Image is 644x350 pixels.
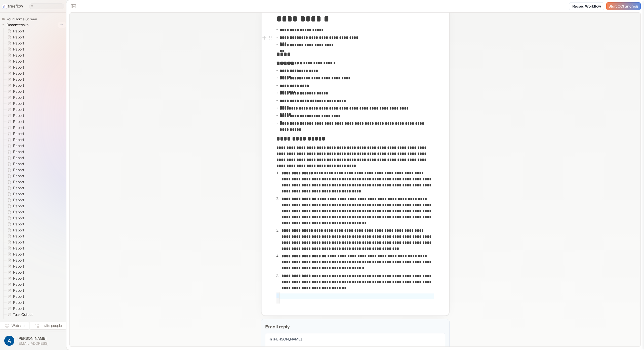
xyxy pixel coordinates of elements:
span: Report [12,185,26,190]
span: Your Home Screen [6,17,38,22]
span: Report [12,300,26,305]
span: Report [12,35,26,40]
span: Report [12,149,26,154]
a: Report [4,161,26,167]
a: Report [4,113,26,119]
a: Report [4,227,26,233]
a: Report [4,119,26,125]
span: Report [12,252,26,257]
p: Hi [PERSON_NAME], [268,336,442,342]
a: Report [4,263,26,269]
a: Report [4,101,26,107]
a: Report [4,76,26,82]
span: Report [12,167,26,172]
span: Report [12,29,26,34]
a: Report [4,167,26,173]
a: Report [4,52,26,58]
a: Report [4,155,26,161]
a: Report [4,233,26,239]
span: Report [12,191,26,196]
span: Report [12,53,26,58]
a: Report [4,191,26,197]
a: Report [4,179,26,185]
span: Report [12,125,26,130]
a: Report [4,251,26,257]
a: Report [4,149,26,155]
a: Report [4,245,26,251]
a: Report [4,209,26,215]
span: Report [12,234,26,239]
a: Report [4,82,26,88]
a: Report [4,125,26,131]
span: Report [12,101,26,106]
a: Record Workflow [569,2,604,10]
span: Report [12,143,26,148]
span: Report [12,222,26,227]
span: Task Output [12,312,34,317]
a: Report [4,293,26,299]
a: Report [4,34,26,40]
a: Report [4,107,26,113]
a: Report [4,269,26,275]
a: Report [4,94,26,101]
span: Report [12,41,26,46]
span: Report [12,89,26,94]
a: Report [4,40,26,46]
span: Report [12,216,26,221]
span: Report [12,47,26,52]
span: Task Output [12,318,34,323]
button: Recent tasks [2,22,30,28]
a: Report [4,239,26,245]
span: Report [12,83,26,88]
span: Report [12,228,26,233]
span: Report [12,161,26,166]
span: Report [12,306,26,311]
a: Task Output [4,312,35,318]
a: Report [4,215,26,221]
a: Report [4,281,26,287]
span: Recent tasks [6,22,30,27]
a: Report [4,221,26,227]
span: Report [12,294,26,299]
span: Report [12,59,26,64]
span: Report [12,282,26,287]
a: Report [4,64,26,70]
a: Your Home Screen [2,17,39,22]
span: Start COI analysis [609,4,638,9]
p: freeflow [8,3,23,9]
a: Report [4,306,26,312]
a: Report [4,275,26,281]
span: Report [12,95,26,100]
span: Report [12,137,26,142]
span: Report [12,246,26,251]
a: Report [4,131,26,137]
button: [PERSON_NAME][EMAIL_ADDRESS] [3,334,63,347]
span: [EMAIL_ADDRESS] [17,341,49,346]
span: Report [12,65,26,70]
a: Report [4,58,26,64]
a: Report [4,28,26,34]
span: Report [12,258,26,263]
a: Report [4,173,26,179]
span: Report [12,264,26,269]
a: Start COI analysis [606,2,641,10]
button: Close the sidebar [69,2,77,10]
span: Report [12,77,26,82]
a: Report [4,203,26,209]
a: Report [4,143,26,149]
span: Report [12,270,26,275]
a: Report [4,88,26,94]
span: Report [12,173,26,178]
span: Report [12,288,26,293]
span: Report [12,119,26,124]
a: Report [4,287,26,293]
span: Report [12,155,26,160]
span: Report [12,71,26,76]
a: Report [4,257,26,263]
span: Report [12,197,26,203]
a: Report [4,197,26,203]
span: 74 [58,22,66,28]
span: Report [12,210,26,215]
a: Task Output [4,318,35,324]
span: Report [12,131,26,136]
